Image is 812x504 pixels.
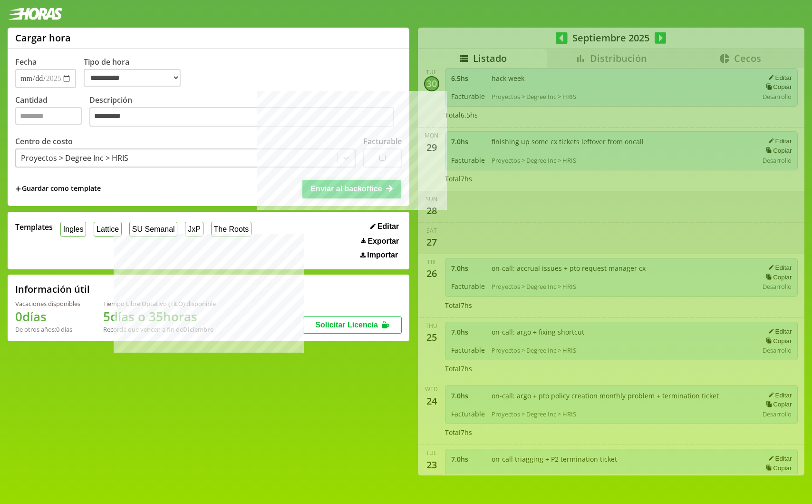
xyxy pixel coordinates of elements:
button: Enviar al backoffice [302,180,401,198]
label: Cantidad [15,95,89,129]
button: SU Semanal [129,222,177,237]
button: Exportar [358,237,402,246]
span: Exportar [367,237,399,246]
div: Vacaciones disponibles [15,299,80,308]
h1: Cargar hora [15,31,71,44]
label: Facturable [363,136,402,147]
h2: Información útil [15,283,90,296]
div: Recordá que vencen a fin de [103,325,216,334]
label: Descripción [89,95,402,129]
label: Fecha [15,57,37,67]
div: De otros años: 0 días [15,325,80,334]
button: The Roots [211,222,251,237]
span: + [15,184,21,194]
h1: 5 días o 35 horas [103,308,216,325]
span: +Guardar como template [15,184,101,194]
b: Diciembre [183,325,213,334]
button: Ingles [60,222,86,237]
span: Editar [377,222,399,231]
div: Proyectos > Degree Inc > HRIS [21,153,128,163]
button: JxP [185,222,203,237]
span: Importar [367,251,398,259]
span: Enviar al backoffice [310,185,382,193]
button: Editar [367,222,402,231]
label: Centro de costo [15,136,73,147]
button: Solicitar Licencia [303,316,402,334]
h1: 0 días [15,308,80,325]
textarea: Descripción [89,107,394,127]
select: Tipo de hora [84,69,181,87]
button: Lattice [94,222,122,237]
span: Templates [15,222,53,232]
div: Tiempo Libre Optativo (TiLO) disponible [103,299,216,308]
img: logotipo [8,8,63,20]
span: Solicitar Licencia [315,321,378,329]
label: Tipo de hora [84,57,188,88]
input: Cantidad [15,107,82,125]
